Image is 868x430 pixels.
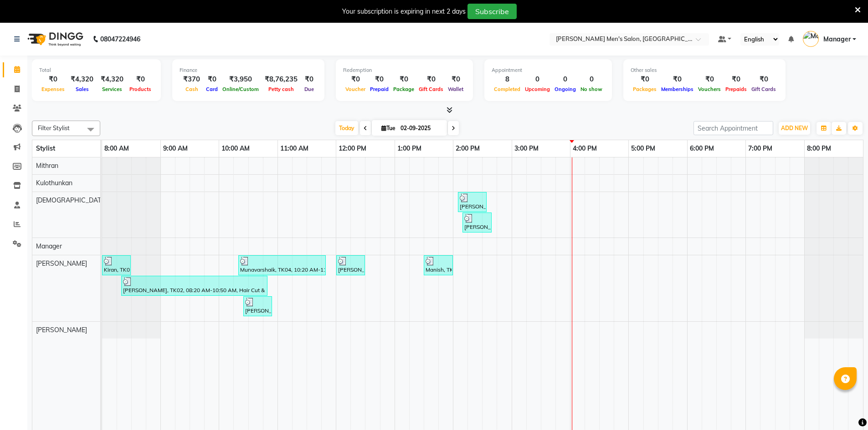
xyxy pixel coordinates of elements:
[266,86,296,92] span: Petty cash
[446,86,466,92] span: Wallet
[398,121,443,135] input: 2025-09-02
[244,298,271,315] div: [PERSON_NAME], TK03, 10:25 AM-10:55 AM, HAIRCUT+ [PERSON_NAME] TRIM + DETAN
[696,74,723,85] div: ₹0
[36,196,107,204] span: [DEMOGRAPHIC_DATA]
[36,144,55,152] span: Stylist
[204,86,220,92] span: Card
[38,124,70,132] span: Filter Stylist
[631,74,659,85] div: ₹0
[688,142,716,155] a: 6:00 PM
[578,74,605,85] div: 0
[343,74,368,85] div: ₹0
[261,74,301,85] div: ₹8,76,235
[36,259,87,268] span: [PERSON_NAME]
[100,86,124,92] span: Services
[219,142,252,155] a: 10:00 AM
[39,74,67,85] div: ₹0
[302,86,316,92] span: Due
[453,142,482,155] a: 2:00 PM
[36,326,87,334] span: [PERSON_NAME]
[631,86,659,92] span: Packages
[39,66,154,74] div: Total
[749,74,778,85] div: ₹0
[97,74,127,85] div: ₹4,320
[335,121,358,135] span: Today
[183,86,200,92] span: Cash
[492,86,523,92] span: Completed
[239,257,325,274] div: Munavarshaik, TK04, 10:20 AM-11:50 AM, Express Cut,Shave,Kid's Cut
[395,142,424,155] a: 1:00 PM
[779,122,810,135] button: ADD NEW
[629,142,657,155] a: 5:00 PM
[523,74,552,85] div: 0
[693,121,773,135] input: Search Appointment
[122,277,267,294] div: [PERSON_NAME], TK02, 08:20 AM-10:50 AM, Hair Cut & [PERSON_NAME] Trim,L'OREAL Hair Colour Non [ME...
[36,179,72,187] span: Kulothunkan
[803,31,819,47] img: Manager
[103,257,130,274] div: Kiran, TK01, 08:00 AM-08:30 AM, Hair Cut & [PERSON_NAME] Trim
[220,86,261,92] span: Online/Custom
[459,193,486,211] div: [PERSON_NAME], TK07, 02:05 PM-02:35 PM, Hair Cut & [PERSON_NAME] Trim
[723,86,749,92] span: Prepaids
[391,74,416,85] div: ₹0
[659,74,696,85] div: ₹0
[73,86,91,92] span: Sales
[368,74,391,85] div: ₹0
[127,86,154,92] span: Products
[379,125,398,132] span: Tue
[337,257,364,274] div: [PERSON_NAME], TK05, 12:00 PM-12:30 PM, Hair Cut & [PERSON_NAME] Trim
[343,86,368,92] span: Voucher
[552,86,578,92] span: Ongoing
[463,214,491,231] div: [PERSON_NAME], TK08, 02:10 PM-02:40 PM, [PERSON_NAME] Design
[342,7,466,16] div: Your subscription is expiring in next 2 days
[39,86,67,92] span: Expenses
[523,86,552,92] span: Upcoming
[220,74,261,85] div: ₹3,950
[512,142,541,155] a: 3:00 PM
[391,86,416,92] span: Package
[749,86,778,92] span: Gift Cards
[805,142,833,155] a: 8:00 PM
[723,74,749,85] div: ₹0
[570,142,599,155] a: 4:00 PM
[336,142,369,155] a: 12:00 PM
[659,86,696,92] span: Memberships
[368,86,391,92] span: Prepaid
[830,394,859,421] iframe: chat widget
[781,125,808,132] span: ADD NEW
[161,142,190,155] a: 9:00 AM
[446,74,466,85] div: ₹0
[746,142,775,155] a: 7:00 PM
[467,4,517,19] button: Subscribe
[492,66,605,74] div: Appointment
[67,74,97,85] div: ₹4,320
[631,66,778,74] div: Other sales
[36,162,58,170] span: Mithran
[823,35,851,44] span: Manager
[343,66,466,74] div: Redemption
[492,74,523,85] div: 8
[100,26,140,52] b: 08047224946
[23,26,86,52] img: logo
[278,142,311,155] a: 11:00 AM
[127,74,154,85] div: ₹0
[425,257,452,274] div: Manish, TK06, 01:30 PM-02:00 PM, Shave
[301,74,317,85] div: ₹0
[204,74,220,85] div: ₹0
[180,74,204,85] div: ₹370
[102,142,131,155] a: 8:00 AM
[696,86,723,92] span: Vouchers
[36,242,62,250] span: Manager
[180,66,317,74] div: Finance
[552,74,578,85] div: 0
[578,86,605,92] span: No show
[416,86,446,92] span: Gift Cards
[416,74,446,85] div: ₹0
